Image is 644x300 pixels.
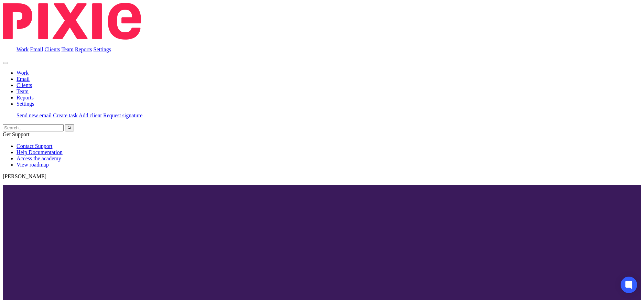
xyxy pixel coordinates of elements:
a: Create task [53,112,78,118]
a: Email [17,76,30,82]
a: Access the academy [17,156,61,161]
img: Pixie [3,3,141,40]
a: Add client [79,112,102,118]
a: Contact Support [17,143,52,149]
a: Settings [17,101,34,107]
button: Search [65,124,74,131]
a: Settings [94,46,111,52]
a: Team [61,46,73,52]
a: Clients [17,82,32,88]
a: Work [17,70,29,76]
input: Search [3,124,64,131]
a: Send new email [17,112,52,118]
a: Reports [17,95,34,100]
p: [PERSON_NAME] [3,173,641,180]
a: Email [30,46,43,52]
a: View roadmap [17,162,49,168]
a: Help Documentation [17,149,63,155]
a: Clients [44,46,60,52]
a: Work [17,46,29,52]
a: Request signature [103,112,142,118]
a: Reports [75,46,92,52]
a: Team [17,88,29,94]
span: Get Support [3,131,30,137]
